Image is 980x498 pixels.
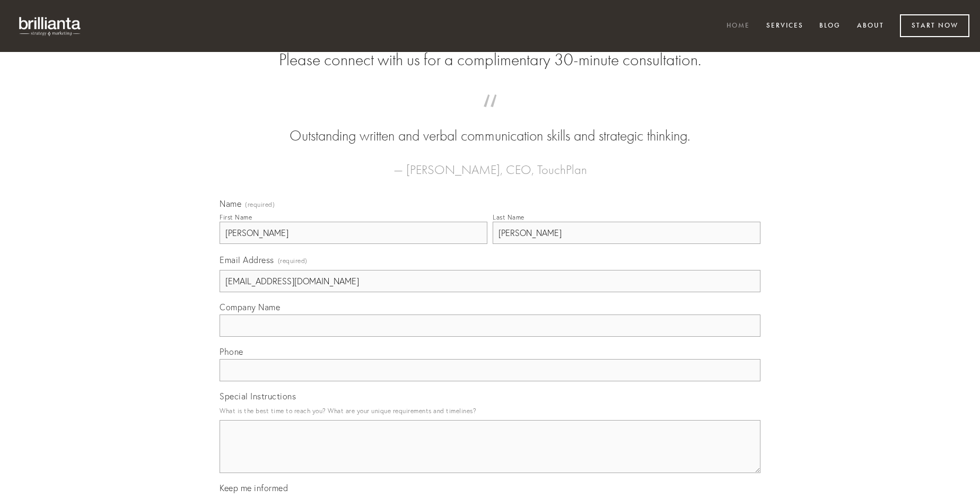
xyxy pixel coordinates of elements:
[493,213,524,221] div: Last Name
[237,105,743,146] blockquote: Outstanding written and verbal communication skills and strategic thinking.
[759,18,810,35] a: Services
[220,50,760,70] h2: Please connect with us for a complimentary 30-minute consultation.
[245,202,275,208] span: (required)
[237,105,743,126] span: “
[220,391,296,401] span: Special Instructions
[220,483,288,493] span: Keep me informed
[237,146,743,180] figcaption: — [PERSON_NAME], CEO, TouchPlan
[220,302,280,312] span: Company Name
[220,346,243,357] span: Phone
[220,213,252,221] div: First Name
[900,14,969,37] a: Start Now
[220,198,241,209] span: Name
[850,18,891,35] a: About
[278,254,308,268] span: (required)
[812,18,847,35] a: Blog
[720,18,757,35] a: Home
[220,255,274,265] span: Email Address
[11,11,90,41] img: brillianta - research, strategy, marketing
[220,404,760,418] p: What is the best time to reach you? What are your unique requirements and timelines?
